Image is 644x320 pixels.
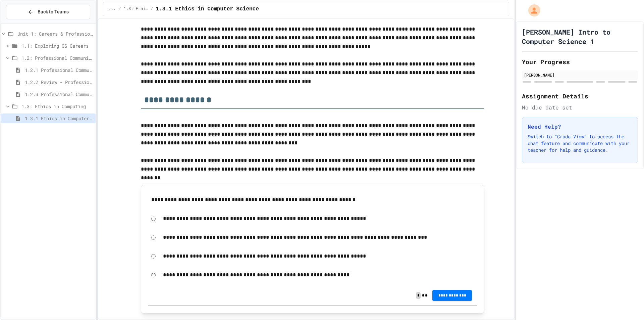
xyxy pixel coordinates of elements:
span: Unit 1: Careers & Professionalism [17,30,93,37]
span: ... [109,6,116,12]
button: Back to Teams [6,5,90,19]
div: No due date set [522,103,638,111]
span: 1.3.1 Ethics in Computer Science [25,115,93,122]
span: 1.2.1 Professional Communication [25,66,93,74]
span: / [118,6,121,12]
h1: [PERSON_NAME] Intro to Computer Science 1 [522,27,638,46]
h2: Your Progress [522,57,638,66]
span: 1.2.3 Professional Communication Challenge [25,91,93,98]
span: 1.1: Exploring CS Careers [21,42,93,49]
div: My Account [521,3,542,18]
span: / [151,6,153,12]
div: [PERSON_NAME] [524,72,636,78]
span: 1.2.2 Review - Professional Communication [25,79,93,86]
span: 1.3: Ethics in Computing [21,103,93,110]
p: Switch to "Grade View" to access the chat feature and communicate with your teacher for help and ... [528,133,632,153]
span: 1.3: Ethics in Computing [124,6,148,12]
span: Back to Teams [38,8,69,15]
span: 1.2: Professional Communication [21,54,93,61]
h2: Assignment Details [522,91,638,101]
span: 1.3.1 Ethics in Computer Science [156,5,259,13]
h3: Need Help? [528,123,632,131]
